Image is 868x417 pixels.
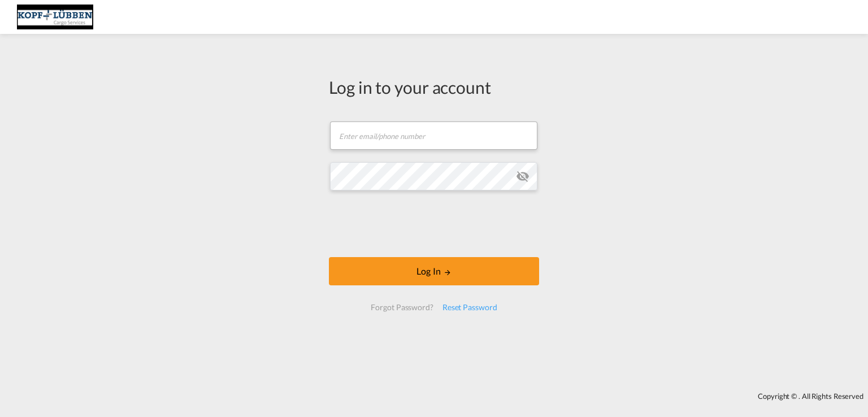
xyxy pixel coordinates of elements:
div: Reset Password [438,297,502,318]
div: Log in to your account [329,75,539,99]
input: Enter email/phone number [330,121,537,150]
md-icon: icon-eye-off [516,170,530,183]
iframe: reCAPTCHA [348,202,520,246]
img: 25cf3bb0aafc11ee9c4fdbd399af7748.JPG [17,5,93,30]
button: LOGIN [329,257,539,285]
div: Forgot Password? [366,297,437,318]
